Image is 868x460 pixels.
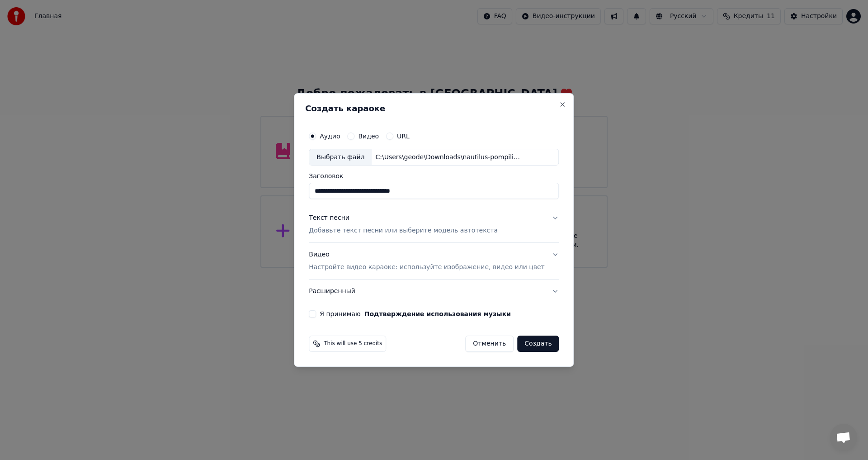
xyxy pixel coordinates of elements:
[324,340,382,347] span: This will use 5 credits
[309,173,559,180] label: Заголовок
[309,280,559,303] button: Расширенный
[364,311,511,317] button: Я принимаю
[320,311,511,317] label: Я принимаю
[309,243,559,280] button: ВидеоНастройте видео караоке: используйте изображение, видео или цвет
[358,133,379,139] label: Видео
[397,133,410,139] label: URL
[305,104,562,113] h2: Создать караоке
[372,153,525,162] div: C:\Users\geode\Downloads\nautilus-pompilius-krasnye-listja.mp3
[309,214,349,223] div: Текст песни
[309,251,544,272] div: Видео
[465,336,514,352] button: Отменить
[309,149,372,166] div: Выбрать файл
[309,263,544,272] p: Настройте видео караоке: используйте изображение, видео или цвет
[320,133,340,139] label: Аудио
[309,227,498,236] p: Добавьте текст песни или выберите модель автотекста
[309,207,559,243] button: Текст песниДобавьте текст песни или выберите модель автотекста
[517,336,559,352] button: Создать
